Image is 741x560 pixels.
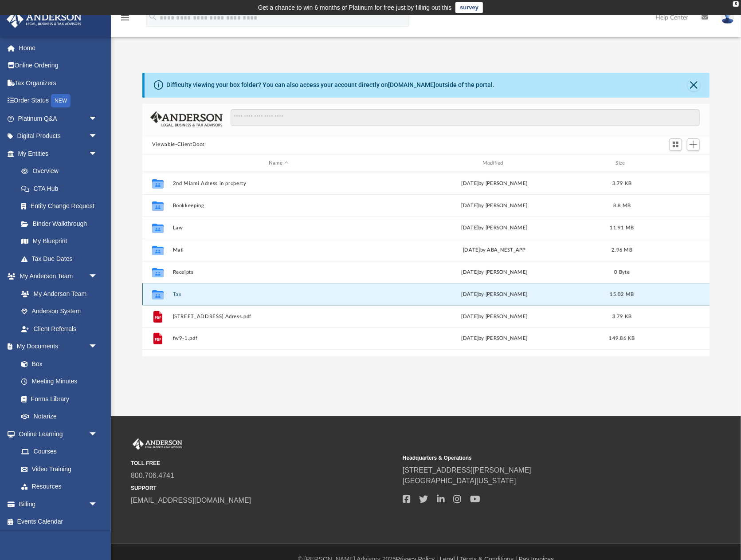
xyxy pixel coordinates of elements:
a: My Anderson Teamarrow_drop_down [6,268,106,285]
a: menu [120,17,130,23]
span: 3.79 KB [612,314,632,319]
a: [GEOGRAPHIC_DATA][US_STATE] [403,477,516,485]
span: 3.79 KB [612,181,632,186]
a: Courses [12,443,106,461]
div: grid [142,172,710,356]
a: Digital Productsarrow_drop_down [6,127,111,145]
div: [DATE] by ABA_NEST_APP [388,246,600,254]
a: Tax Organizers [6,74,111,92]
div: Get a chance to win 6 months of Platinum for free just by filling out this [258,2,452,13]
button: Receipts [173,269,385,275]
a: [STREET_ADDRESS][PERSON_NAME] [403,466,531,474]
small: TOLL FREE [131,459,396,467]
a: Notarize [12,408,106,426]
a: My Entitiesarrow_drop_down [6,145,111,162]
a: Tax Due Dates [12,250,111,268]
span: 8.8 MB [613,203,631,208]
div: Name [173,159,384,167]
a: Meeting Minutes [12,373,106,390]
img: Anderson Advisors Platinum Portal [4,11,84,28]
button: Close [688,79,700,91]
span: arrow_drop_down [89,127,106,146]
span: 11.91 MB [610,225,634,230]
span: arrow_drop_down [89,338,106,356]
span: 149.86 KB [609,336,635,341]
div: id [146,159,169,167]
img: User Pic [721,11,734,24]
div: id [643,159,706,167]
a: Order StatusNEW [6,92,111,110]
div: [DATE] by [PERSON_NAME] [388,313,600,321]
a: Forms Library [12,390,102,408]
button: Viewable-ClientDocs [152,141,204,149]
a: Resources [12,478,106,496]
a: Entity Change Request [12,197,111,215]
a: [DOMAIN_NAME] [388,81,435,88]
a: Online Ordering [6,57,111,75]
span: arrow_drop_down [89,110,106,128]
div: Size [604,159,640,167]
span: arrow_drop_down [89,268,106,286]
small: Headquarters & Operations [403,454,668,462]
div: [DATE] by [PERSON_NAME] [388,224,600,232]
div: [DATE] by [PERSON_NAME] [388,180,600,188]
input: Search files and folders [231,109,700,126]
a: Box [12,355,102,373]
div: [DATE] by [PERSON_NAME] [388,291,600,299]
a: Anderson System [12,303,106,320]
span: 0 Byte [614,270,630,275]
a: Video Training [12,460,102,478]
div: Difficulty viewing your box folder? You can also access your account directly on outside of the p... [166,80,494,90]
a: Home [6,39,111,57]
button: Mail [173,247,385,253]
a: 800.706.4741 [131,472,174,479]
button: Bookkeeping [173,203,385,209]
button: fw9-1.pdf [173,336,385,342]
span: 15.02 MB [610,292,634,297]
a: Events Calendar [6,513,111,531]
a: Binder Walkthrough [12,215,111,233]
a: [EMAIL_ADDRESS][DOMAIN_NAME] [131,497,251,504]
a: Online Learningarrow_drop_down [6,425,106,443]
a: Overview [12,162,111,180]
div: [DATE] by [PERSON_NAME] [388,268,600,276]
a: Platinum Q&Aarrow_drop_down [6,110,111,127]
img: Anderson Advisors Platinum Portal [131,438,184,450]
div: Modified [388,159,600,167]
div: NEW [51,94,71,107]
a: My Anderson Team [12,285,102,303]
a: My Documentsarrow_drop_down [6,338,106,355]
button: Switch to Grid View [669,138,682,151]
i: menu [120,12,130,23]
button: Tax [173,292,385,297]
a: Billingarrow_drop_down [6,495,111,513]
div: [DATE] by [PERSON_NAME] [388,202,600,210]
span: arrow_drop_down [89,145,106,163]
button: Add [687,138,700,151]
span: arrow_drop_down [89,495,106,513]
button: Law [173,225,385,231]
span: 2.96 MB [612,248,632,252]
span: arrow_drop_down [89,425,106,443]
div: [DATE] by [PERSON_NAME] [388,335,600,343]
i: search [148,12,158,22]
a: My Blueprint [12,233,106,250]
button: 2nd Miami Adress in property [173,181,385,186]
a: Client Referrals [12,320,106,338]
a: CTA Hub [12,180,111,197]
small: SUPPORT [131,484,396,492]
a: survey [455,2,483,13]
div: close [733,1,739,7]
button: [STREET_ADDRESS] Adress.pdf [173,314,385,319]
